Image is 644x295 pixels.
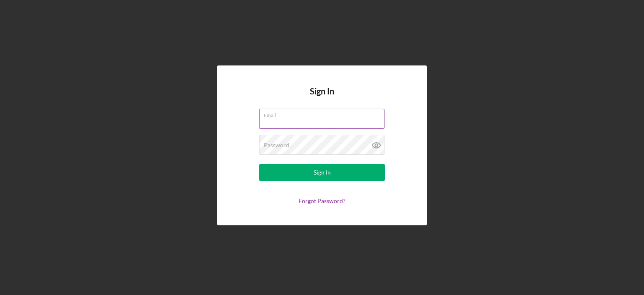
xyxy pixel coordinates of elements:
[264,142,289,149] label: Password
[259,164,385,181] button: Sign In
[264,109,384,118] label: Email
[310,86,334,109] h4: Sign In
[299,197,345,204] a: Forgot Password?
[314,164,331,181] div: Sign In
